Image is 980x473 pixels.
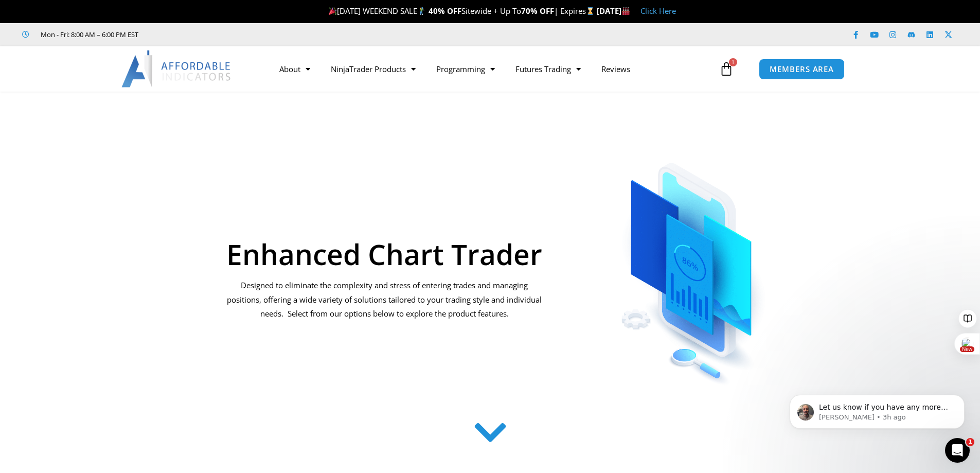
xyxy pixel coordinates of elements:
strong: 40% OFF [429,6,461,16]
iframe: Customer reviews powered by Trustpilot [153,29,307,40]
a: Reviews [591,57,640,81]
a: Click Here [640,6,676,16]
span: MEMBERS AREA [770,65,834,73]
img: 🏌️‍♂️ [418,7,425,15]
img: ChartTrader | Affordable Indicators – NinjaTrader [587,138,798,389]
a: MEMBERS AREA [759,59,845,80]
span: [DATE] WEEKEND SALE Sitewide + Up To | Expires [326,6,596,16]
p: Designed to eliminate the complexity and stress of entering trades and managing positions, offeri... [226,278,543,322]
img: ⌛ [586,7,594,15]
a: About [269,57,320,81]
strong: [DATE] [597,6,630,16]
img: 🏭 [622,7,630,15]
iframe: Intercom live chat [945,438,970,463]
a: Futures Trading [505,57,591,81]
a: Programming [426,57,505,81]
a: 1 [704,54,749,84]
strong: 70% OFF [521,6,554,16]
a: NinjaTrader Products [320,57,426,81]
span: 1 [966,438,974,446]
iframe: Intercom notifications message [774,373,980,445]
nav: Menu [269,57,717,81]
h1: Enhanced Chart Trader [226,240,543,268]
img: LogoAI | Affordable Indicators – NinjaTrader [121,50,232,87]
span: Mon - Fri: 8:00 AM – 6:00 PM EST [38,28,138,41]
img: 🎉 [329,7,336,15]
span: 1 [729,58,737,66]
